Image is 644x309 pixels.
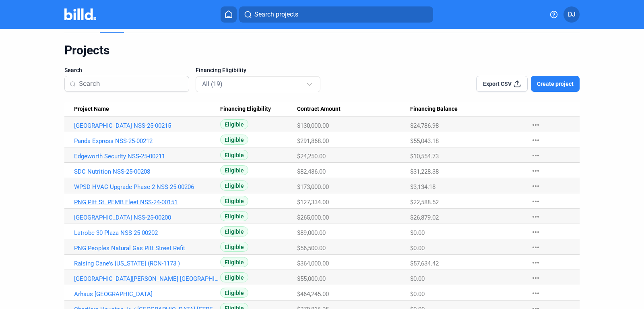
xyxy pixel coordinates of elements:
[410,183,436,191] span: $3,134.18
[220,226,248,236] span: Eligible
[410,214,439,221] span: $26,879.02
[74,290,220,298] a: Arhaus [GEOGRAPHIC_DATA]
[410,106,458,113] span: Financing Balance
[297,245,326,252] span: $56,500.00
[254,10,298,19] span: Search projects
[202,80,223,88] mat-select-trigger: All (19)
[531,273,541,283] mat-icon: more_horiz
[297,106,410,113] div: Contract Amount
[64,66,82,74] span: Search
[297,153,326,160] span: $24,250.00
[220,288,248,298] span: Eligible
[220,272,248,282] span: Eligible
[531,181,541,191] mat-icon: more_horiz
[410,245,425,252] span: $0.00
[220,211,248,221] span: Eligible
[531,76,580,92] button: Create project
[64,8,96,20] img: Billd Company Logo
[74,245,220,252] a: PNG Peoples Natural Gas Pitt Street Refit
[297,199,329,206] span: $127,334.00
[74,137,220,145] a: Panda Express NSS-25-00212
[531,135,541,145] mat-icon: more_horiz
[220,106,271,113] span: Financing Eligibility
[531,288,541,298] mat-icon: more_horiz
[410,275,425,282] span: $0.00
[410,137,439,145] span: $55,043.18
[297,229,326,236] span: $89,000.00
[410,199,439,206] span: $22,588.52
[297,275,326,282] span: $55,000.00
[297,122,329,129] span: $130,000.00
[531,258,541,268] mat-icon: more_horiz
[410,153,439,160] span: $10,554.73
[74,275,220,282] a: [GEOGRAPHIC_DATA][PERSON_NAME] [GEOGRAPHIC_DATA]
[74,229,220,236] a: Latrobe 30 Plaza NSS-25-00202
[531,243,541,252] mat-icon: more_horiz
[196,66,246,74] span: Financing Eligibility
[74,153,220,160] a: Edgeworth Security NSS-25-00211
[531,120,541,130] mat-icon: more_horiz
[220,257,248,267] span: Eligible
[74,183,220,191] a: WPSD HVAC Upgrade Phase 2 NSS-25-00206
[410,229,425,236] span: $0.00
[220,119,248,129] span: Eligible
[74,122,220,129] a: [GEOGRAPHIC_DATA] NSS-25-00215
[531,151,541,160] mat-icon: more_horiz
[297,168,326,175] span: $82,436.00
[568,10,576,19] span: DJ
[64,43,580,58] div: Projects
[74,214,220,221] a: [GEOGRAPHIC_DATA] NSS-25-00200
[531,166,541,176] mat-icon: more_horiz
[537,80,574,88] span: Create project
[220,242,248,252] span: Eligible
[220,196,248,206] span: Eligible
[476,76,528,92] button: Export CSV
[220,135,248,145] span: Eligible
[239,6,433,23] button: Search projects
[531,212,541,222] mat-icon: more_horiz
[74,106,220,113] div: Project Name
[531,197,541,206] mat-icon: more_horiz
[74,199,220,206] a: PNG Pitt St. PEMB Fleet NSS-24-00151
[74,260,220,267] a: Raising Cane's [US_STATE] (RCN-1173 )
[410,260,439,267] span: $57,634.42
[220,150,248,160] span: Eligible
[410,106,523,113] div: Financing Balance
[297,290,329,298] span: $464,245.00
[410,290,425,298] span: $0.00
[483,80,512,88] span: Export CSV
[563,6,580,23] button: DJ
[297,260,329,267] span: $364,000.00
[74,106,109,113] span: Project Name
[531,227,541,237] mat-icon: more_horiz
[220,106,297,113] div: Financing Eligibility
[220,165,248,175] span: Eligible
[297,183,329,191] span: $173,000.00
[220,180,248,191] span: Eligible
[410,168,439,175] span: $31,228.38
[297,137,329,145] span: $291,868.00
[79,75,184,92] input: Search
[410,122,439,129] span: $24,786.98
[297,106,341,113] span: Contract Amount
[74,168,220,175] a: SDC Nutrition NSS-25-00208
[297,214,329,221] span: $265,000.00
